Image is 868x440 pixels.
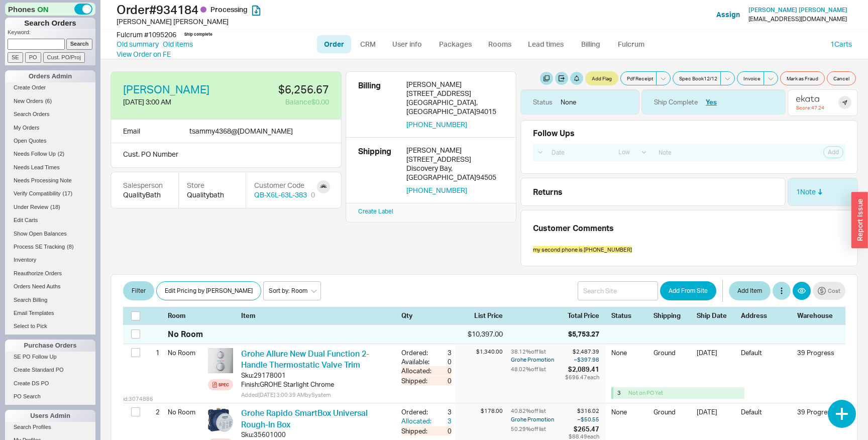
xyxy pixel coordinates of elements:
[741,407,791,423] div: Default
[187,190,238,200] div: Qualitybath
[828,148,839,156] span: Add
[8,52,23,63] input: SE
[456,407,503,415] div: $178.00
[5,175,95,186] a: Needs Processing Note
[796,187,823,197] div: 1 Note
[117,39,159,49] a: Old summary
[14,98,43,104] span: New Orders
[5,229,95,239] a: Show Open Balances
[679,74,717,82] span: Spec Book 12 / 12
[14,151,56,157] span: Needs Follow Up
[254,430,286,439] div: 35601000
[123,97,225,107] div: [DATE] 3:00 AM
[37,4,49,15] span: ON
[187,180,238,190] div: Store
[401,416,452,425] button: Allocated:3
[5,82,95,93] a: Create Order
[241,408,368,429] a: Grohe Rapido SmartBox Universal Rough-In Box
[627,74,653,82] span: Pdf Receipt
[697,311,735,320] div: Ship Date
[569,424,599,433] div: $265.47
[592,74,612,82] span: Add Flag
[737,285,762,297] span: Add Item
[123,180,166,190] div: Salesperson
[5,202,95,212] a: Under Review(18)
[653,146,773,159] input: Note
[111,143,342,168] div: Cust. PO Number
[433,376,452,385] div: 0
[743,74,761,82] span: Invoice
[358,80,398,129] div: Billing
[241,391,393,399] div: Added [DATE] 3:00:39 AM by System
[5,18,95,29] h1: Search Orders
[5,70,95,82] div: Orders Admin
[442,357,452,366] div: 0
[716,10,740,20] button: Assign
[117,3,437,17] h1: Order # 934184
[433,366,452,375] div: 0
[5,136,95,146] a: Open Quotes
[5,378,95,389] a: Create DS PO
[5,295,95,305] a: Search Billing
[481,35,518,53] a: Rooms
[611,407,647,423] div: None
[520,35,571,53] a: Lead times
[433,407,452,416] div: 3
[5,96,95,106] a: New Orders(6)
[66,39,93,49] input: Search
[406,98,504,116] div: [GEOGRAPHIC_DATA] , [GEOGRAPHIC_DATA] 94015
[573,35,608,53] a: Billing
[58,151,64,157] span: ( 2 )
[433,348,452,357] div: 3
[147,403,160,420] div: 2
[401,366,433,375] div: Allocated:
[5,215,95,226] a: Edit Carts
[830,40,852,48] a: 1Carts
[385,35,429,53] a: User info
[5,109,95,120] a: Search Orders
[168,403,204,420] div: No Room
[569,407,599,415] div: $316.02
[748,6,847,14] span: [PERSON_NAME] [PERSON_NAME]
[797,407,837,416] div: 39 Progress
[241,371,254,380] div: Sku:
[833,74,849,82] span: Cancel
[123,281,154,300] button: Filter
[561,97,576,106] div: None
[568,329,599,339] div: $5,753.27
[123,84,209,95] a: [PERSON_NAME]
[401,376,433,385] div: Shipped:
[123,190,166,200] div: QualityBath
[611,348,647,373] div: None
[208,407,233,432] img: i34j6gqv0txg4k1kevqfryxgmroml78c_k8esn2
[219,381,229,389] div: Spec
[511,415,567,423] div: Grohe Promotion
[406,80,504,89] div: [PERSON_NAME]
[5,410,95,422] div: Users Admin
[406,89,504,98] div: [STREET_ADDRESS]
[780,71,825,85] button: Mark as Fraud
[565,365,599,374] div: $2,089.41
[5,242,95,252] a: Process SE Tracking(8)
[168,344,204,361] div: No Room
[241,380,393,389] div: Finish : GROHE Starlight Chrome
[796,104,824,111] div: Score: 47.24
[697,407,735,423] div: [DATE]
[254,190,307,200] a: QB-X6L-63L-383
[5,340,95,352] div: Purchase Orders
[406,164,504,182] div: Discovery Bay , [GEOGRAPHIC_DATA] 94505
[546,146,610,159] input: Date
[813,282,845,300] button: Cost
[568,311,605,320] div: Total Price
[406,186,467,195] button: [PHONE_NUMBER]
[456,311,503,320] div: List Price
[406,120,467,129] button: [PHONE_NUMBER]
[620,71,657,85] button: Pdf Receipt
[741,348,791,373] div: Default
[533,186,781,197] div: Returns
[50,204,60,210] span: ( 18 )
[165,285,253,297] span: Edit Pricing by [PERSON_NAME]
[5,365,95,375] a: Create Standard PO
[533,129,575,138] div: Follow Ups
[617,389,624,397] div: 3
